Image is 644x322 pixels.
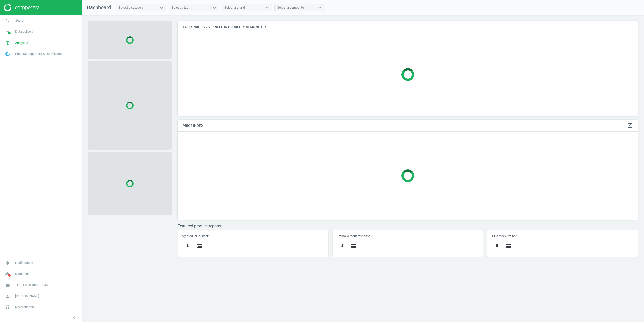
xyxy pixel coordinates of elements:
[15,305,36,309] span: Need our help?
[494,243,500,249] i: get_app
[15,41,28,45] span: Analytics
[193,241,205,253] button: storage
[15,29,33,34] span: Data delivery
[185,243,191,249] i: get_app
[178,120,638,132] h4: Price Index
[3,27,12,37] i: timeline
[178,224,638,228] h3: Featured product reports
[3,269,12,279] i: cloud_done
[224,5,245,10] div: Select a brand
[627,122,633,128] i: open_in_new
[196,243,202,249] i: storage
[4,4,39,11] img: ajHJNr6hYgQAAAAASUVORK5CYII=
[348,241,360,253] button: storage
[3,16,12,25] i: search
[15,52,63,56] span: Price Management & Optimization
[277,5,305,10] div: Select a competitor
[506,243,512,249] i: storage
[68,314,80,321] button: chevron_left
[503,241,514,253] button: storage
[15,283,48,287] span: THG. Lookfantastic UK
[3,280,12,290] i: work
[15,261,33,265] span: Notifications
[15,294,39,298] span: [PERSON_NAME]
[351,243,357,249] i: storage
[337,234,479,238] h5: Promo without response
[5,52,10,56] img: wGWNvw8QSZomAAAAABJRU5ErkJggg==
[491,234,633,238] h5: All in stock, i'm not
[3,258,12,268] i: notifications
[119,5,143,10] div: Select a category
[15,18,25,23] span: Search
[87,4,111,10] span: Dashboard
[3,302,12,312] i: headset_mic
[627,122,633,129] a: open_in_new
[182,241,193,253] button: get_app
[71,314,77,320] i: chevron_left
[15,272,31,276] span: Data health
[491,241,503,253] button: get_app
[3,291,12,301] i: person
[337,241,348,253] button: get_app
[182,234,324,238] h5: My product in stock
[172,5,188,10] div: Select a tag
[339,243,345,249] i: get_app
[3,38,12,48] i: pie_chart_outlined
[178,21,638,33] h4: Your prices vs. prices in stores you monitor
